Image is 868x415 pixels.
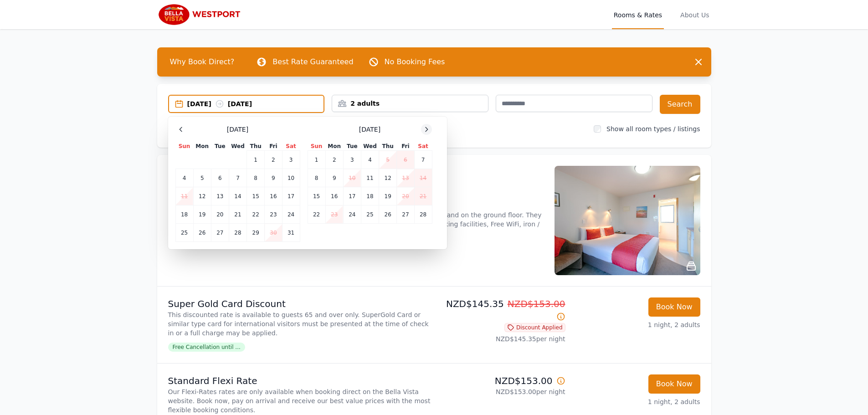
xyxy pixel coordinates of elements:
td: 21 [229,205,247,224]
td: 26 [379,205,397,224]
td: 3 [282,151,300,169]
td: 7 [229,169,247,187]
td: 17 [282,187,300,205]
td: 15 [308,187,325,205]
div: [DATE] [DATE] [187,99,324,108]
td: 29 [247,224,265,242]
td: 18 [361,187,379,205]
td: 20 [211,205,229,224]
td: 22 [247,205,265,224]
th: Sat [414,142,432,151]
p: NZD$153.00 [438,374,565,387]
button: Search [660,95,700,114]
td: 27 [211,224,229,242]
td: 4 [175,169,193,187]
th: Sun [175,142,193,151]
th: Thu [247,142,265,151]
td: 5 [193,169,211,187]
td: 13 [211,187,229,205]
td: 9 [325,169,343,187]
td: 11 [361,169,379,187]
th: Fri [265,142,282,151]
th: Mon [193,142,211,151]
td: 14 [229,187,247,205]
button: Book Now [648,297,700,317]
th: Sat [282,142,300,151]
th: Tue [343,142,361,151]
td: 16 [325,187,343,205]
p: Best Rate Guaranteed [272,56,353,67]
th: Mon [325,142,343,151]
p: NZD$145.35 [438,297,565,323]
label: Show all room types / listings [606,125,700,133]
td: 6 [397,151,414,169]
td: 5 [379,151,397,169]
td: 6 [211,169,229,187]
td: 18 [175,205,193,224]
td: 28 [414,205,432,224]
td: 19 [379,187,397,205]
span: Discount Applied [504,323,565,332]
td: 15 [247,187,265,205]
td: 8 [247,169,265,187]
p: NZD$153.00 per night [438,387,565,396]
th: Thu [379,142,397,151]
td: 24 [282,205,300,224]
td: 8 [308,169,325,187]
td: 9 [265,169,282,187]
td: 2 [325,151,343,169]
p: This discounted rate is available to guests 65 and over only. SuperGold Card or similar type card... [168,310,431,338]
td: 2 [265,151,282,169]
td: 3 [343,151,361,169]
span: NZD$153.00 [508,298,565,309]
td: 31 [282,224,300,242]
p: Standard Flexi Rate [168,374,431,387]
td: 17 [343,187,361,205]
img: Bella Vista Westport [157,4,245,26]
span: [DATE] [359,125,380,134]
p: Super Gold Card Discount [168,297,431,310]
td: 16 [265,187,282,205]
span: [DATE] [227,125,248,134]
td: 12 [193,187,211,205]
td: 14 [414,169,432,187]
td: 26 [193,224,211,242]
span: Why Book Direct? [163,53,242,71]
p: NZD$145.35 per night [438,334,565,343]
td: 10 [282,169,300,187]
p: No Booking Fees [385,56,445,67]
span: Free Cancellation until ... [168,343,245,352]
td: 22 [308,205,325,224]
p: 1 night, 2 adults [573,397,700,406]
td: 13 [397,169,414,187]
th: Wed [229,142,247,151]
p: Our Flexi-Rates rates are only available when booking direct on the Bella Vista website. Book now... [168,387,431,415]
th: Sun [308,142,325,151]
td: 27 [397,205,414,224]
td: 21 [414,187,432,205]
th: Tue [211,142,229,151]
button: Book Now [648,374,700,394]
td: 19 [193,205,211,224]
td: 10 [343,169,361,187]
p: 1 night, 2 adults [573,320,700,329]
th: Fri [397,142,414,151]
td: 12 [379,169,397,187]
td: 1 [247,151,265,169]
th: Wed [361,142,379,151]
td: 23 [265,205,282,224]
td: 24 [343,205,361,224]
td: 11 [175,187,193,205]
td: 28 [229,224,247,242]
td: 20 [397,187,414,205]
td: 7 [414,151,432,169]
td: 4 [361,151,379,169]
td: 30 [265,224,282,242]
td: 23 [325,205,343,224]
td: 25 [175,224,193,242]
td: 1 [308,151,325,169]
td: 25 [361,205,379,224]
div: 2 adults [332,99,488,108]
